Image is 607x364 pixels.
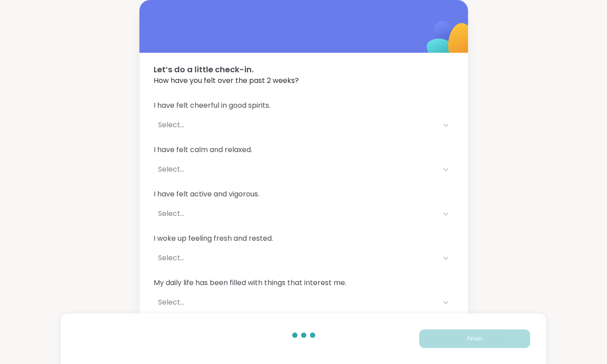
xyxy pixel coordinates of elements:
div: Select... [158,164,433,175]
span: I have felt cheerful in good spirits. [154,100,454,111]
span: My daily life has been filled with things that interest me. [154,278,454,288]
div: Select... [158,208,433,219]
div: Select... [158,120,433,130]
span: I woke up feeling fresh and rested. [154,233,454,244]
span: Finish [467,335,483,343]
span: I have felt active and vigorous. [154,189,454,200]
div: Select... [158,253,433,263]
button: Finish [419,329,530,348]
span: How have you felt over the past 2 weeks? [154,75,454,86]
span: Let’s do a little check-in. [154,63,454,75]
span: I have felt calm and relaxed. [154,145,454,155]
div: Select... [158,297,433,308]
